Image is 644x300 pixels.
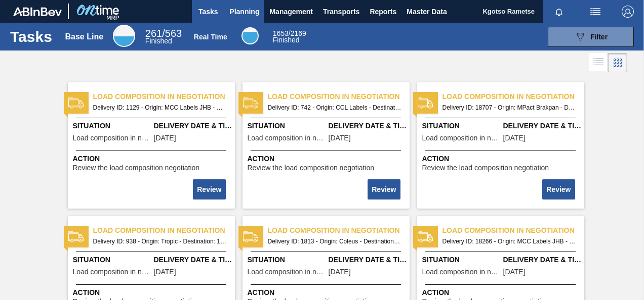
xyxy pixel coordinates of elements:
[73,287,232,298] span: Action
[248,164,375,172] span: Review the load composition negotiation
[503,134,526,142] span: 09/05/2025,
[145,28,182,39] span: / 563
[145,28,162,39] span: 261
[503,268,526,276] span: 08/20/2025,
[13,7,62,16] img: TNhmsLtSVTkK8tSr43FrP2fwEKptu5GPRR3wAAAABJRU5ErkJggg==
[73,255,151,265] span: Situation
[442,91,584,102] span: Load composition in negotiation
[68,95,84,111] img: status
[193,179,225,199] button: Review
[197,6,219,18] span: Tasks
[154,268,176,276] span: 03/13/2023,
[268,236,401,247] span: Delivery ID: 1813 - Origin: Coleus - Destination: 1SD
[368,179,400,199] button: Review
[543,5,575,19] button: Notifications
[10,31,52,42] h1: Tasks
[154,121,232,131] span: Delivery Date & Time
[542,179,575,199] button: Review
[248,255,326,265] span: Situation
[329,134,351,142] span: 01/27/2023,
[273,30,306,43] div: Real Time
[194,178,226,201] div: Complete task: 2241904
[194,33,227,41] div: Real Time
[422,121,501,131] span: Situation
[93,91,235,102] span: Load composition in negotiation
[243,229,258,244] img: status
[418,229,433,244] img: status
[273,29,306,37] span: / 2169
[590,33,608,41] span: Filter
[68,229,84,244] img: status
[268,102,401,113] span: Delivery ID: 742 - Origin: CCL Labels - Destination: 1SD
[73,134,151,142] span: Load composition in negotiation
[442,236,576,247] span: Delivery ID: 18266 - Origin: MCC Labels JHB - Destination: 1SD
[154,255,232,265] span: Delivery Date & Time
[248,287,407,298] span: Action
[422,268,501,276] span: Load composition in negotiation
[418,95,433,111] img: status
[269,6,313,18] span: Management
[422,134,501,142] span: Load composition in negotiation
[608,53,627,72] div: Card Vision
[422,154,582,164] span: Action
[243,95,258,111] img: status
[248,268,326,276] span: Load composition in negotiation
[268,91,410,102] span: Load composition in negotiation
[145,37,172,45] span: Finished
[329,121,407,131] span: Delivery Date & Time
[248,134,326,142] span: Load composition in negotiation
[503,255,582,265] span: Delivery Date & Time
[329,255,407,265] span: Delivery Date & Time
[268,225,410,236] span: Load composition in negotiation
[73,164,200,172] span: Review the load composition negotiation
[93,225,235,236] span: Load composition in negotiation
[248,154,407,164] span: Action
[73,268,151,276] span: Load composition in negotiation
[93,236,227,247] span: Delivery ID: 938 - Origin: Tropic - Destination: 1SD
[543,178,576,201] div: Complete task: 2241906
[241,27,259,44] div: Real Time
[229,6,259,18] span: Planning
[73,121,151,131] span: Situation
[370,6,396,18] span: Reports
[442,225,584,236] span: Load composition in negotiation
[65,32,104,41] div: Base Line
[248,121,326,131] span: Situation
[503,121,582,131] span: Delivery Date & Time
[622,6,634,18] img: Logout
[329,268,351,276] span: 06/02/2023,
[154,134,176,142] span: 03/31/2023,
[407,6,447,18] span: Master Data
[589,53,608,72] div: List Vision
[113,25,135,47] div: Base Line
[273,36,300,44] span: Finished
[548,27,634,47] button: Filter
[145,29,182,44] div: Base Line
[73,154,232,164] span: Action
[422,255,501,265] span: Situation
[369,178,401,201] div: Complete task: 2241905
[93,102,227,113] span: Delivery ID: 1129 - Origin: MCC Labels JHB - Destination: 1SD
[422,287,582,298] span: Action
[442,102,576,113] span: Delivery ID: 18707 - Origin: MPact Brakpan - Destination: 1SD
[323,6,359,18] span: Transports
[422,164,549,172] span: Review the load composition negotiation
[589,6,601,18] img: userActions
[273,29,289,37] span: 1653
